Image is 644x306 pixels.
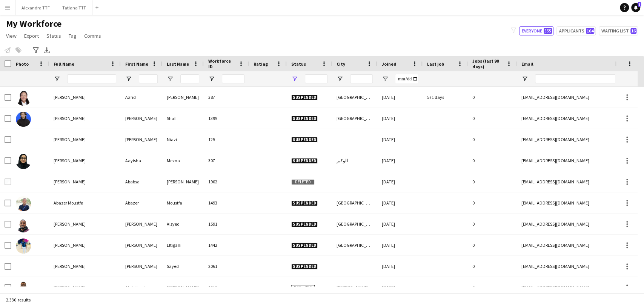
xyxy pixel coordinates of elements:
[291,243,318,248] span: Suspended
[468,192,517,213] div: 0
[468,87,517,108] div: 0
[139,74,158,83] input: First Name Filter Input
[468,150,517,171] div: 0
[291,61,306,67] span: Status
[162,256,204,277] div: Sayed
[31,46,40,55] app-action-btn: Advanced filters
[468,235,517,255] div: 0
[69,32,77,39] span: Tag
[81,31,104,41] a: Comms
[332,235,377,255] div: [GEOGRAPHIC_DATA]
[291,95,318,100] span: Suspended
[519,26,553,35] button: Everyone555
[204,277,249,298] div: 1519
[395,74,418,83] input: Joined Filter Input
[291,158,318,164] span: Suspended
[21,31,42,41] a: Export
[204,87,249,108] div: 387
[305,74,327,83] input: Status Filter Input
[121,277,162,298] div: Abdalbagi
[16,281,31,296] img: Abdalbagi Elsheikh
[204,108,249,129] div: 1399
[46,32,61,39] span: Status
[204,256,249,277] div: 2061
[468,129,517,150] div: 0
[377,214,423,234] div: [DATE]
[222,74,244,83] input: Workforce ID Filter Input
[6,18,61,29] span: My Workforce
[121,256,162,277] div: [PERSON_NAME]
[162,277,204,298] div: [PERSON_NAME]
[423,87,468,108] div: 571 days
[167,61,189,67] span: Last Name
[84,32,101,39] span: Comms
[377,129,423,150] div: [DATE]
[291,179,315,185] span: Deleted
[16,238,31,254] img: Abbas Eltigani
[630,28,636,34] span: 16
[54,94,86,100] span: [PERSON_NAME]
[121,129,162,150] div: [PERSON_NAME]
[16,112,31,127] img: Aamir Shafi
[332,214,377,234] div: [GEOGRAPHIC_DATA]
[43,31,64,41] a: Status
[54,137,86,142] span: [PERSON_NAME]
[291,200,318,206] span: Suspended
[332,150,377,171] div: الوكير
[67,74,116,83] input: Full Name Filter Input
[377,87,423,108] div: [DATE]
[472,58,503,69] span: Jobs (last 90 days)
[254,61,268,67] span: Rating
[15,0,56,15] button: Alexandra TTF
[382,61,397,67] span: Joined
[125,75,132,82] button: Open Filter Menu
[468,171,517,192] div: 0
[382,75,389,82] button: Open Filter Menu
[54,284,86,290] span: [PERSON_NAME]
[16,196,31,211] img: Abazer Moustfa
[468,108,517,129] div: 0
[180,74,199,83] input: Last Name Filter Input
[121,235,162,255] div: [PERSON_NAME]
[54,75,60,82] button: Open Filter Menu
[204,192,249,213] div: 1493
[332,277,377,298] div: [PERSON_NAME]
[162,235,204,255] div: Eltigani
[121,150,162,171] div: Aayisha
[350,74,373,83] input: City Filter Input
[167,75,174,82] button: Open Filter Menu
[121,214,162,234] div: [PERSON_NAME]
[377,171,423,192] div: [DATE]
[16,61,29,67] span: Photo
[204,214,249,234] div: 1591
[42,46,51,55] app-action-btn: Export XLSX
[377,256,423,277] div: [DATE]
[56,0,92,15] button: Tatiana TTF
[121,171,162,192] div: Ababsa
[16,91,31,106] img: Aahd Abdullah
[162,192,204,213] div: Moustfa
[5,178,11,185] input: Row Selection is disabled for this row (unchecked)
[337,61,345,67] span: City
[332,192,377,213] div: [GEOGRAPHIC_DATA]
[337,75,343,82] button: Open Filter Menu
[377,277,423,298] div: [DATE]
[468,214,517,234] div: 0
[121,87,162,108] div: Aahd
[586,28,594,34] span: 164
[291,264,318,269] span: Suspended
[3,31,20,41] a: View
[16,217,31,232] img: Abbas Alsyed
[54,200,83,206] span: Abazer Moustfa
[544,28,552,34] span: 555
[638,2,641,7] span: 1
[291,137,318,143] span: Suspended
[54,242,86,248] span: [PERSON_NAME]
[162,150,204,171] div: Mezna
[6,32,17,39] span: View
[204,129,249,150] div: 125
[204,150,249,171] div: 307
[54,61,74,67] span: Full Name
[208,58,235,69] span: Workforce ID
[599,26,638,35] button: Waiting list16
